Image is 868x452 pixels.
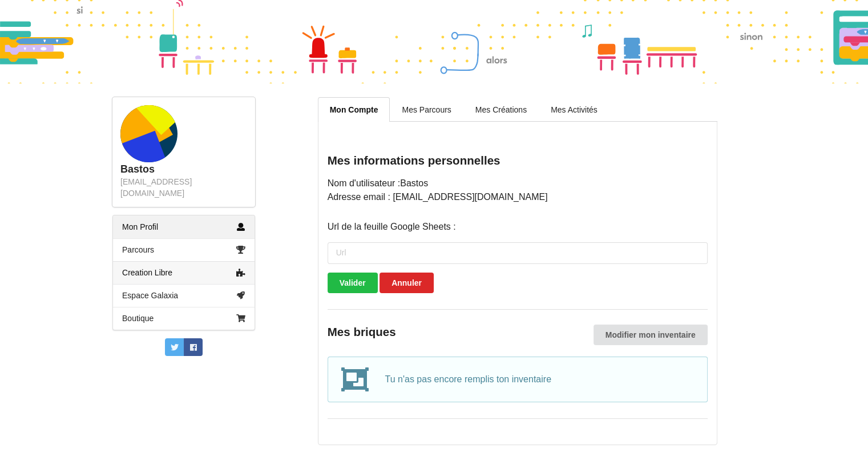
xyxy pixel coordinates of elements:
[390,97,463,121] a: Mes Parcours
[113,284,255,307] a: Espace Galaxia
[120,163,247,176] div: Bastos
[594,325,708,345] button: Modifier mon inventaire
[328,273,378,293] button: Valider
[113,215,255,238] a: Mon Profil
[120,176,247,199] div: [EMAIL_ADDRESS][DOMAIN_NAME]
[113,261,255,284] a: Creation Libre
[113,307,255,330] a: Boutique
[385,373,693,386] p: Tu n'as pas encore remplis ton inventaire
[463,97,539,121] a: Mes Créations
[539,97,609,121] a: Mes Activités
[328,153,708,168] div: Mes informations personnelles
[113,238,255,261] a: Parcours
[328,325,708,339] div: Mes briques
[328,242,708,264] input: Url
[328,177,708,293] div: Nom d'utilisateur : Bastos Adresse email : [EMAIL_ADDRESS][DOMAIN_NAME] Url de la feuille Google ...
[380,273,434,293] button: Annuler
[318,97,390,122] a: Mon Compte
